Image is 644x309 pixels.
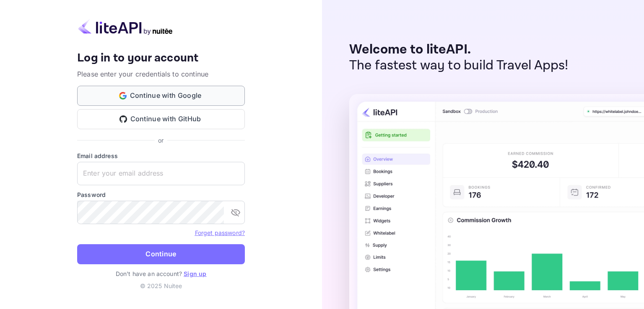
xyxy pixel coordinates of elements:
[195,228,245,237] a: Forget password?
[184,270,206,277] a: Sign up
[77,190,245,199] label: Password
[77,269,245,278] p: Don't have an account?
[349,58,569,74] p: The fastest way to build Travel Apps!
[77,151,245,160] label: Email address
[77,51,245,66] h4: Log in to your account
[77,109,245,129] button: Continue with GitHub
[77,162,245,185] input: Enter your email address
[77,86,245,106] button: Continue with Google
[227,204,244,221] button: toggle password visibility
[77,281,245,290] p: © 2025 Nuitee
[77,19,174,35] img: liteapi
[77,244,245,264] button: Continue
[195,229,245,236] a: Forget password?
[158,136,164,145] p: or
[77,69,245,79] p: Please enter your credentials to continue
[349,42,569,58] p: Welcome to liteAPI.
